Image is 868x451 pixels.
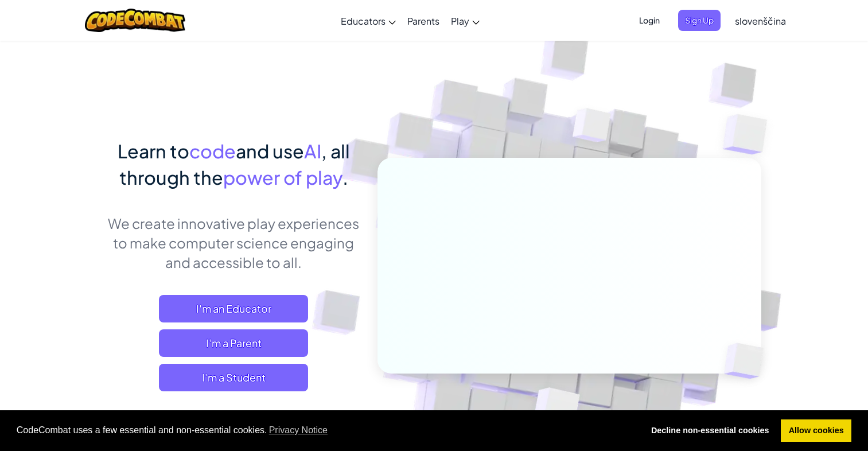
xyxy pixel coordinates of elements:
img: CodeCombat logo [85,9,185,32]
img: Overlap cubes [551,85,633,171]
button: Login [632,10,667,31]
a: Play [445,5,485,36]
img: Overlap cubes [704,319,791,403]
span: and use [236,139,304,162]
span: power of play [223,166,342,189]
a: allow cookies [781,419,851,442]
a: I'm a Parent [159,329,308,357]
button: I'm a Student [159,364,308,391]
a: Educators [335,5,402,36]
span: Educators [341,15,386,27]
span: . [342,166,348,189]
span: slovenščina [735,15,786,27]
a: deny cookies [643,419,777,442]
a: Parents [402,5,445,36]
a: slovenščina [729,5,792,36]
p: We create innovative play experiences to make computer science engaging and accessible to all. [107,213,360,272]
span: AI [304,139,321,162]
span: code [189,139,236,162]
a: I'm an Educator [159,295,308,322]
span: Play [451,15,469,27]
span: Learn to [118,139,189,162]
a: learn more about cookies [267,422,330,439]
img: Overlap cubes [700,86,799,183]
span: CodeCombat uses a few essential and non-essential cookies. [17,422,635,439]
button: Sign Up [678,10,721,31]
